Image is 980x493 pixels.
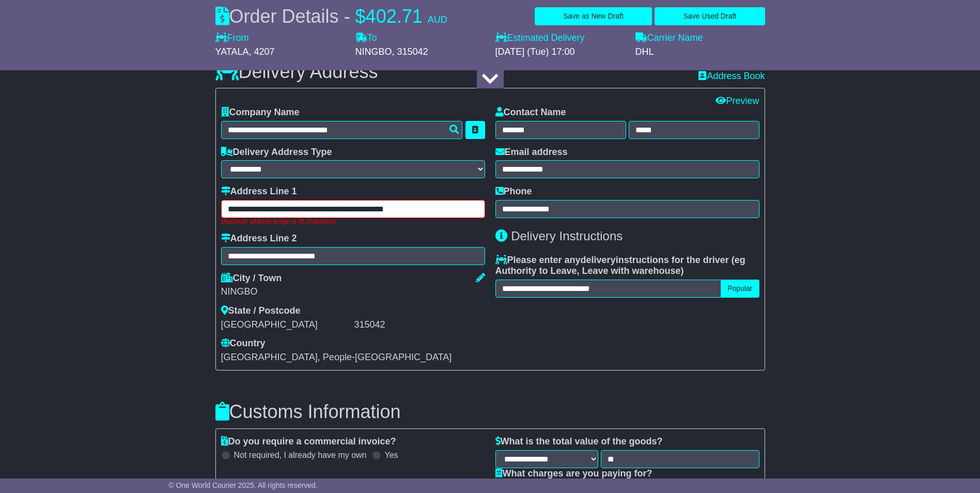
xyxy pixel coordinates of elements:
button: Save Used Draft [655,7,765,25]
div: Order Details - [215,5,447,27]
a: Preview [715,96,759,106]
label: City / Town [221,273,282,284]
span: AUD [428,14,447,25]
span: $ [355,6,366,27]
span: eg Authority to Leave, Leave with warehouse [495,255,745,276]
label: Delivery Address Type [221,147,332,158]
label: To [355,33,377,44]
div: [DATE] (Tue) 17:00 [495,47,625,58]
label: Phone [495,186,532,197]
h3: Delivery Address [215,61,378,82]
span: Delivery Instructions [511,229,623,243]
h3: Customs Information [215,402,765,422]
label: Address Line 1 [221,186,297,197]
label: Yes [385,450,398,460]
button: Popular [721,280,759,298]
label: Address Line 2 [221,233,297,244]
div: NINGBO [221,286,485,298]
span: © One World Courier 2025. All rights reserved. [168,481,318,489]
button: Save as New Draft [535,7,652,25]
label: Not required, I already have my own [234,450,367,460]
label: Estimated Delivery [495,33,625,44]
a: Address Book [698,71,765,81]
label: Company Name [221,107,300,118]
label: From [215,33,249,44]
span: , 4207 [249,47,275,57]
span: YATALA [215,47,249,57]
span: NINGBO [355,47,392,57]
span: delivery [581,255,616,265]
label: What charges are you paying for? [495,468,652,480]
label: Please enter any instructions for the driver ( ) [495,255,759,277]
div: DHL [635,47,765,58]
div: 315042 [354,319,485,331]
label: Carrier Name [635,33,703,44]
div: [GEOGRAPHIC_DATA] [221,319,352,331]
label: Country [221,338,266,349]
label: Contact Name [495,107,566,118]
span: , 315042 [392,47,428,57]
label: Email address [495,147,568,158]
label: State / Postcode [221,305,301,317]
span: [GEOGRAPHIC_DATA], People-[GEOGRAPHIC_DATA] [221,352,452,362]
label: Do you require a commercial invoice? [221,436,396,448]
label: What is the total value of the goods? [495,436,663,448]
span: 402.71 [366,6,423,27]
div: Maximum address length is 45 characters [221,218,485,225]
